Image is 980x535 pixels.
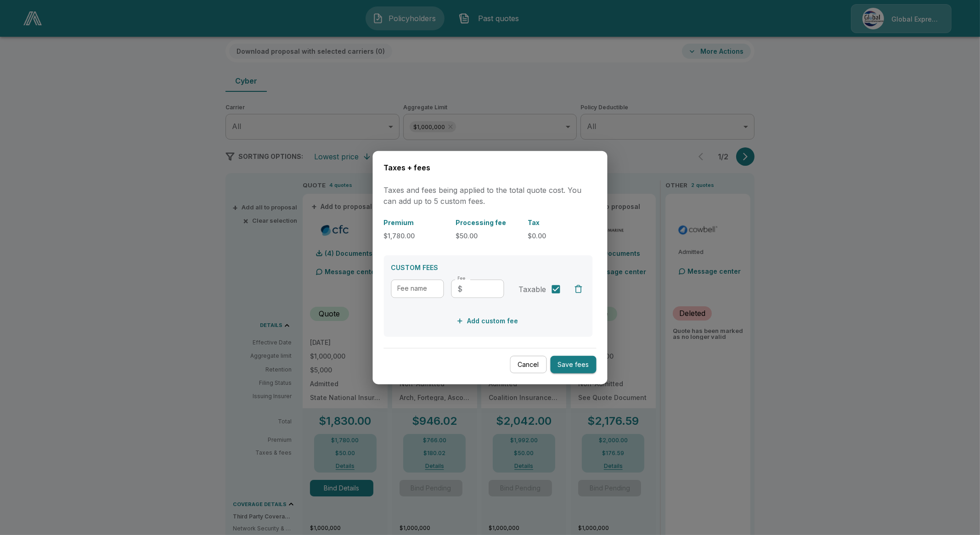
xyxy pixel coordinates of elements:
label: Fee [458,276,466,282]
p: $0.00 [528,231,593,241]
p: Processing fee [456,218,521,227]
h6: Taxes + fees [384,162,597,174]
p: Taxes and fees being applied to the total quote cost. You can add up to 5 custom fees. [384,185,597,207]
span: Taxable [519,284,546,295]
p: Premium [384,218,449,227]
p: Tax [528,218,593,227]
p: CUSTOM FEES [391,263,586,272]
button: Cancel [510,355,547,373]
p: $ [458,283,463,294]
p: $50.00 [456,231,521,241]
button: Add custom fee [455,313,522,330]
p: $1,780.00 [384,231,449,241]
button: Save fees [551,355,597,373]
